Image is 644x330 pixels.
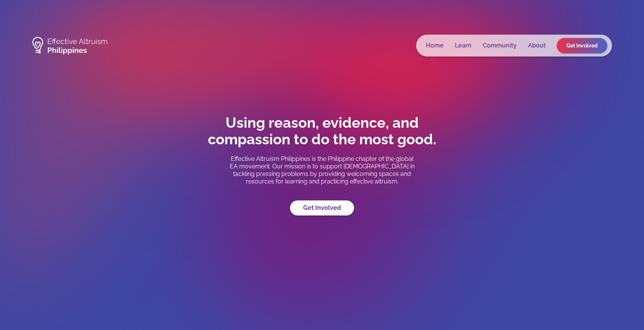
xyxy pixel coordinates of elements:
[228,155,416,185] p: Effective Altruism Philippines is the Philippine chapter of the global EA movement. Our mission i...
[528,42,546,49] a: About
[455,42,472,49] a: Learn
[190,115,454,148] h1: Using reason, evidence, and compassion to do the most good.
[290,200,354,215] a: Get Involved
[426,42,444,49] a: Home
[483,42,517,49] a: Community
[557,38,607,53] a: Get Involved
[566,43,598,49] span: Get Involved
